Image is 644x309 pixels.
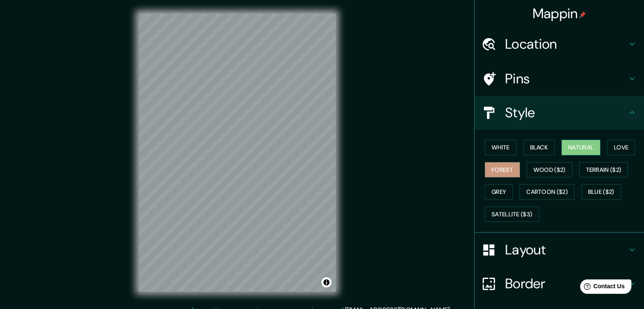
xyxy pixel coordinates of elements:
[579,11,586,18] img: pin-icon.png
[581,184,621,200] button: Blue ($2)
[523,140,555,155] button: Black
[561,140,600,155] button: Natural
[505,275,627,292] h4: Border
[579,162,628,178] button: Terrain ($2)
[475,267,644,301] div: Border
[485,140,517,155] button: White
[505,70,627,87] h4: Pins
[485,162,520,178] button: Forest
[607,140,635,155] button: Love
[527,162,572,178] button: Wood ($2)
[505,36,627,52] h4: Location
[475,96,644,130] div: Style
[485,207,539,222] button: Satellite ($3)
[505,104,627,121] h4: Style
[475,233,644,267] div: Layout
[139,14,336,292] canvas: Map
[505,241,627,258] h4: Layout
[533,5,586,22] h4: Mappin
[520,184,575,200] button: Cartoon ($2)
[475,27,644,61] div: Location
[321,277,332,287] button: Toggle attribution
[569,276,635,300] iframe: Help widget launcher
[485,184,513,200] button: Grey
[475,62,644,96] div: Pins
